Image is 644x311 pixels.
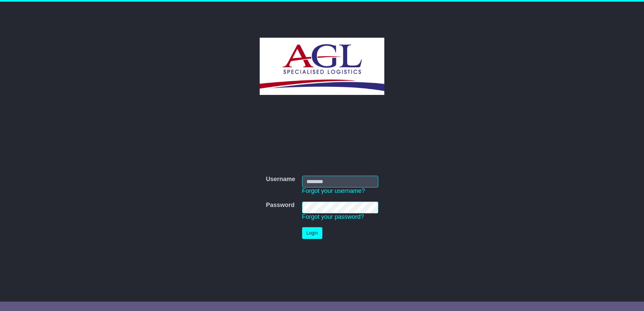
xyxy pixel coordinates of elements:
[302,213,364,220] a: Forgot your password?
[302,227,322,239] button: Login
[266,176,295,183] label: Username
[266,202,294,209] label: Password
[302,187,365,194] a: Forgot your username?
[260,38,384,95] img: AGL SPECIALISED LOGISTICS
